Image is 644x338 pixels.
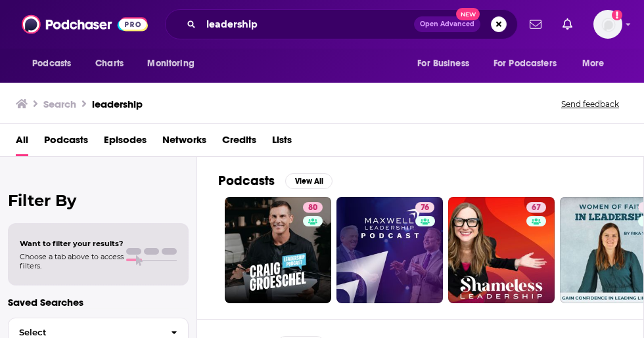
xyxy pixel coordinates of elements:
[225,197,331,303] a: 80
[532,201,541,215] span: 67
[582,54,605,73] span: More
[573,51,621,76] button: open menu
[87,51,131,76] a: Charts
[272,129,292,156] a: Lists
[414,16,480,32] button: Open AdvancedNew
[593,10,622,39] button: Show profile menu
[526,202,546,213] a: 67
[218,173,333,189] a: PodcastsView All
[95,54,124,73] span: Charts
[23,51,88,76] button: open menu
[408,51,486,76] button: open menu
[22,12,148,37] img: Podchaser - Follow, Share and Rate Podcasts
[336,197,443,303] a: 76
[104,129,147,156] a: Episodes
[303,202,323,213] a: 80
[448,197,555,303] a: 67
[557,13,578,35] a: Show notifications dropdown
[485,51,576,76] button: open menu
[162,129,206,156] a: Networks
[593,10,622,39] span: Logged in as AlexMerceron
[557,98,623,110] button: Send feedback
[8,296,189,308] p: Saved Searches
[20,252,124,270] span: Choose a tab above to access filters.
[415,202,434,213] a: 76
[612,10,622,20] svg: Add a profile image
[138,51,211,76] button: open menu
[92,98,143,110] h3: leadership
[285,173,333,189] button: View All
[417,54,469,73] span: For Business
[32,54,71,73] span: Podcasts
[44,129,88,156] a: Podcasts
[165,9,518,39] div: Search podcasts, credits, & more...
[222,129,256,156] a: Credits
[16,129,28,156] a: All
[43,98,76,110] h3: Search
[9,328,160,337] span: Select
[456,8,480,20] span: New
[147,54,194,73] span: Monitoring
[421,201,429,215] span: 76
[524,13,547,35] a: Show notifications dropdown
[20,239,124,248] span: Want to filter your results?
[8,191,189,210] h2: Filter By
[593,10,622,39] img: User Profile
[420,21,474,28] span: Open Advanced
[218,173,275,189] h2: Podcasts
[308,201,317,215] span: 80
[201,14,414,35] input: Search podcasts, credits, & more...
[494,54,557,73] span: For Podcasters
